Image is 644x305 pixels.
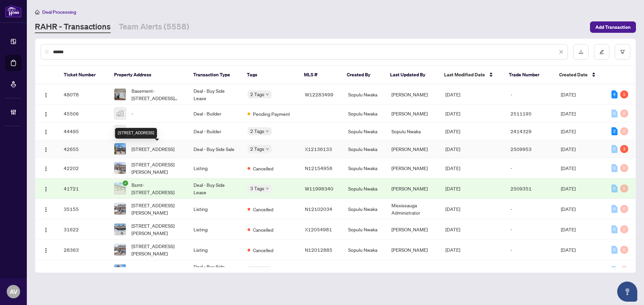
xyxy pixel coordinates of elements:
[386,199,440,219] td: Mississauga Administrator
[445,128,460,134] span: [DATE]
[114,224,126,235] img: thumbnail-img
[131,87,183,102] span: Basement-[STREET_ADDRESS][PERSON_NAME][PERSON_NAME]
[131,181,183,196] span: Bsmt-[STREET_ADDRESS]
[188,178,242,199] td: Deal - Buy Side Lease
[131,128,133,135] span: -
[41,244,51,255] button: Logo
[611,205,618,213] div: 0
[114,203,126,215] img: thumbnail-img
[561,91,576,97] span: [DATE]
[594,44,609,60] button: edit
[385,66,439,84] th: Last Updated By
[620,127,628,135] div: 0
[114,89,126,100] img: thumbnail-img
[386,240,440,260] td: [PERSON_NAME]
[123,180,128,186] span: check-circle
[561,206,576,212] span: [DATE]
[41,224,51,235] button: Logo
[58,105,109,123] td: 45506
[611,246,618,254] div: 0
[505,199,556,219] td: -
[188,219,242,240] td: Listing
[445,146,460,152] span: [DATE]
[253,246,273,254] span: Cancelled
[131,110,133,117] span: -
[348,146,377,152] span: Sopulu Nwaka
[611,109,618,118] div: 0
[41,183,51,194] button: Logo
[445,91,460,97] span: [DATE]
[439,66,503,84] th: Last Modified Date
[131,202,183,216] span: [STREET_ADDRESS][PERSON_NAME]
[43,207,49,212] img: Logo
[188,240,242,260] td: Listing
[386,123,440,140] td: Sopulu Nwaka
[305,247,332,253] span: N12012885
[114,108,126,119] img: thumbnail-img
[445,185,460,192] span: [DATE]
[305,206,332,212] span: N12102034
[131,145,174,153] span: [STREET_ADDRESS]
[41,265,51,276] button: Logo
[620,246,628,254] div: 0
[41,126,51,137] button: Logo
[188,260,242,281] td: Deal - Buy Side Lease
[266,187,269,190] span: down
[253,206,273,213] span: Cancelled
[131,266,174,274] span: [STREET_ADDRESS]
[505,140,556,158] td: 2509953
[561,146,576,152] span: [DATE]
[505,219,556,240] td: -
[109,66,188,84] th: Property Address
[43,166,49,171] img: Logo
[505,158,556,178] td: -
[445,110,460,117] span: [DATE]
[445,165,460,171] span: [DATE]
[188,66,242,84] th: Transaction Type
[250,127,264,135] span: 2 Tags
[42,9,76,15] span: Deal Processing
[505,123,556,140] td: 2414329
[561,226,576,232] span: [DATE]
[348,128,377,134] span: Sopulu Nwaka
[620,164,628,172] div: 0
[114,162,126,174] img: thumbnail-img
[503,66,554,84] th: Trade Number
[348,247,377,253] span: Sopulu Nwaka
[620,90,628,98] div: 1
[58,158,109,178] td: 42202
[348,206,377,212] span: Sopulu Nwaka
[41,204,51,214] button: Logo
[620,50,625,54] span: filter
[131,242,183,257] span: [STREET_ADDRESS][PERSON_NAME]
[305,146,332,152] span: X12136133
[43,227,49,233] img: Logo
[41,144,51,154] button: Logo
[386,105,440,123] td: [PERSON_NAME]
[10,287,17,296] span: AV
[595,22,631,32] span: Add Transaction
[611,90,618,98] div: 4
[611,184,618,193] div: 0
[559,50,563,54] span: close
[620,205,628,213] div: 0
[445,206,460,212] span: [DATE]
[41,89,51,100] button: Logo
[253,110,290,118] span: Pending Payment
[573,44,589,60] button: download
[188,199,242,219] td: Listing
[620,225,628,233] div: 0
[114,264,126,276] img: thumbnail-img
[131,222,183,237] span: [STREET_ADDRESS][PERSON_NAME]
[305,185,333,192] span: W11998340
[305,91,333,97] span: W12283499
[58,140,109,158] td: 42655
[386,178,440,199] td: [PERSON_NAME]
[58,219,109,240] td: 31622
[5,5,21,17] img: logo
[620,184,628,193] div: 0
[188,105,242,123] td: Deal - Builder
[554,66,604,84] th: Created Date
[348,110,377,117] span: Sopulu Nwaka
[348,91,377,97] span: Sopulu Nwaka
